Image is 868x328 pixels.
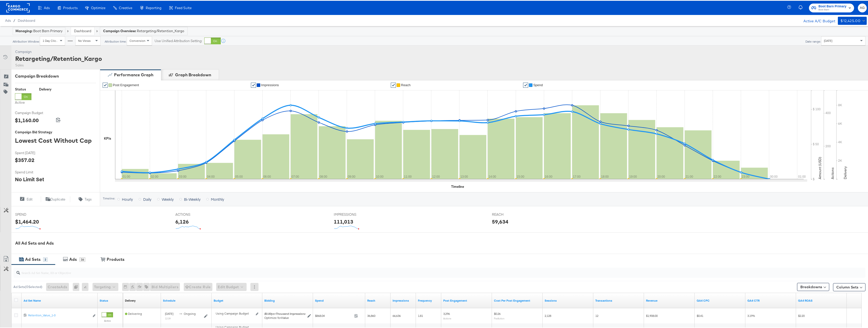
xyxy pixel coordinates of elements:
[261,82,279,86] span: Impressions
[211,196,224,201] span: Monthly
[15,72,96,78] div: Campaign Breakdown
[595,313,598,317] span: 12
[276,311,305,315] em: Thousand Impressions
[104,39,127,43] div: Attribution time:
[492,217,508,225] div: 59,634
[25,256,41,262] div: Ad Sets
[85,196,92,201] span: Tags
[15,169,53,174] span: Spend Limit
[451,184,464,188] div: Timeline
[401,82,411,86] span: Reach
[523,82,528,87] a: ✔
[334,217,353,225] div: 111,013
[103,28,136,32] strong: Campaign Overview:
[143,196,151,201] span: Daily
[24,298,96,302] a: Your Ad Set name.
[15,99,31,104] label: Active
[533,82,543,86] span: Spend
[545,298,591,302] a: Sessions - GA Sessions - The total number of sessions
[15,129,96,134] div: Campaign Bid Strategy
[264,315,305,319] div: Optimize for
[281,315,289,319] em: Value
[78,38,91,42] span: No Views
[838,16,867,24] button: $12,425.00
[860,4,865,10] span: AG
[63,5,78,9] span: Products
[443,311,450,315] span: 3,296
[545,313,551,317] span: 2,128
[819,7,846,11] span: Boot Barn
[367,313,375,317] span: 36,860
[20,265,784,275] input: Search Ad Set Name, ID or Objective
[15,217,39,225] div: $1,464.20
[119,5,132,9] span: Creative
[43,38,59,42] span: 1 Day Clicks
[15,86,31,91] div: Status
[175,71,211,77] div: Graph Breakdown
[125,298,136,302] div: Delivery
[13,284,42,288] div: Ad Sets ( 0 Selected)
[797,282,829,290] button: Breakdowns
[114,71,153,77] div: Performance Graph
[103,82,108,87] a: ✔
[102,318,113,322] label: Active
[163,298,210,302] a: Shows when your Ad Set is scheduled to deliver.
[264,311,271,315] em: $0.00
[15,156,34,163] div: $357.02
[155,38,202,43] label: Use Unified Attribution Setting:
[315,298,363,302] a: The total amount spent to date.
[107,256,124,262] div: Products
[74,28,91,32] a: Dashboard
[41,195,70,202] button: Duplicate
[18,18,35,22] a: Dashboard
[494,311,501,315] span: $0.26
[15,211,53,216] span: SPEND
[251,82,256,87] a: ✔
[175,5,192,9] span: Feed Suite
[824,38,832,42] span: [DATE]
[418,298,439,302] a: The average number of times your ad was served to each person.
[91,5,105,9] span: Optimize
[15,28,63,33] div: Boot Barn Primary
[162,196,174,201] span: Weekly
[798,298,845,302] a: revenue/spend
[646,313,658,317] span: $1,908.00
[165,311,173,315] span: [DATE]
[595,298,642,302] a: Transactions - The total number of transactions
[125,311,142,315] span: Delivering
[840,17,860,23] div: $12,425.00
[214,298,260,302] a: Shows the current budget of Ad Set.
[15,150,53,155] span: Spent [DATE]
[15,49,102,53] div: Campaign
[747,313,755,317] span: 3.19%
[100,298,121,302] a: Shows the current state of your Ad Set.
[175,211,213,216] span: ACTIONS
[646,298,693,302] a: Transaction Revenue - The total sale revenue (excluding shipping and tax) of the transaction
[315,313,352,317] span: $868.04
[79,257,85,261] div: 16
[104,135,111,140] div: KPIs
[27,196,32,201] span: Edit
[11,195,41,202] button: Edit
[5,18,11,22] span: Ads
[103,196,115,199] div: Timeline:
[73,282,82,290] div: 0
[125,298,136,302] a: Reflects the ability of your Ad Set to achieve delivery based on ad states, schedule and budget.
[809,3,854,12] button: Boot Barn PrimaryBoot Barn
[264,311,305,315] span: per
[130,38,145,42] span: Conversion
[805,39,821,43] div: Date range:
[443,298,490,302] a: The number of actions related to your Page's posts as a result of your ad.
[367,298,389,302] a: The number of people your ad was served to.
[494,316,504,319] sub: Per Action
[165,316,171,319] sub: 12:39
[137,28,184,33] span: Retargeting/Retention_Kargo
[15,110,53,115] span: Campaign Budget
[858,3,867,12] button: AG
[697,313,703,317] span: $0.41
[39,86,51,91] div: Delivery
[833,282,865,290] button: Column Sets
[819,3,846,8] span: Boot Barn Primary
[15,116,39,123] div: $1,160.00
